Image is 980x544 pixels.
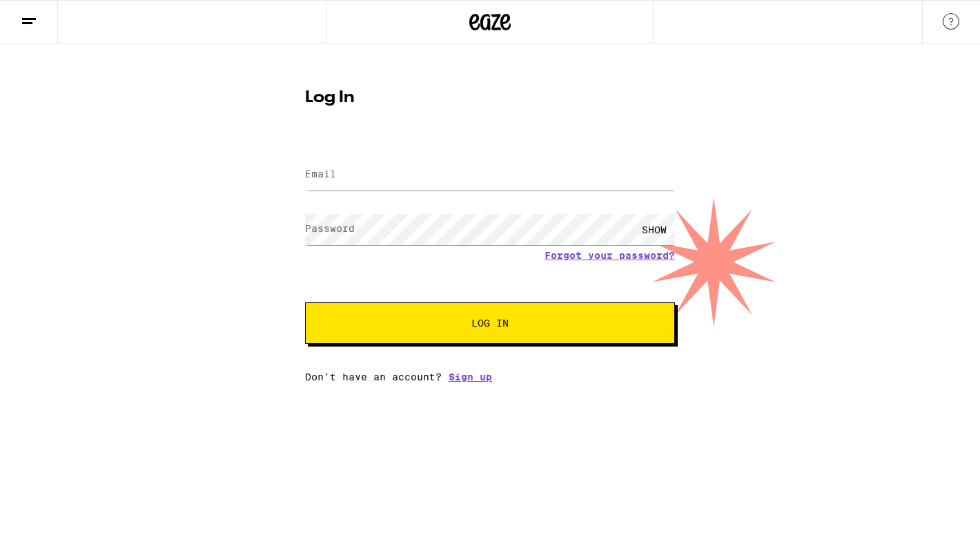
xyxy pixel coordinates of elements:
[305,159,675,191] input: Email
[305,223,355,234] label: Password
[449,371,492,382] a: Sign up
[545,250,675,261] a: Forgot your password?
[305,90,675,106] h1: Log In
[471,318,509,328] span: Log In
[634,214,675,245] div: SHOW
[305,302,675,344] button: Log In
[305,168,336,179] label: Email
[305,371,675,382] div: Don't have an account?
